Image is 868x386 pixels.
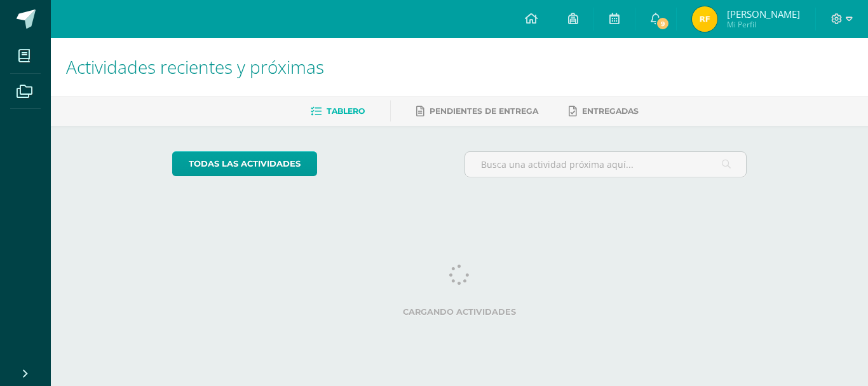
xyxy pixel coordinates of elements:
span: Pendientes de entrega [430,106,538,116]
a: Pendientes de entrega [416,101,538,121]
a: todas las Actividades [172,151,317,176]
input: Busca una actividad próxima aquí... [465,152,747,177]
label: Cargando actividades [172,307,747,317]
a: Entregadas [569,101,639,121]
span: Tablero [327,106,365,116]
a: Tablero [311,101,365,121]
span: [PERSON_NAME] [727,8,800,20]
span: 9 [656,17,670,31]
span: Actividades recientes y próximas [66,55,324,79]
img: e1567eae802b5d2847eb001fd836300b.png [692,6,717,32]
span: Mi Perfil [727,19,800,30]
span: Entregadas [582,106,639,116]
